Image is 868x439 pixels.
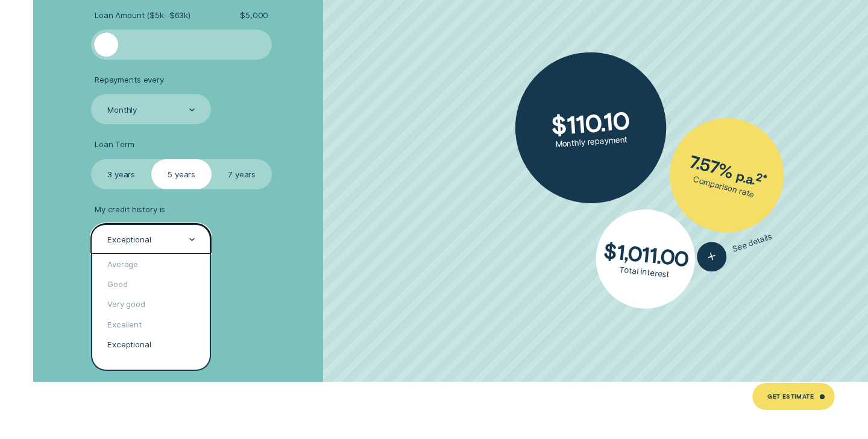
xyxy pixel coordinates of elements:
[95,204,165,215] span: My credit history is
[95,139,134,150] span: Loan Term
[107,235,151,245] div: Exceptional
[92,314,210,334] div: Excellent
[95,10,190,21] span: Loan Amount ( $5k - $63k )
[92,294,210,314] div: Very good
[693,221,776,275] button: See details
[92,335,210,355] div: Exceptional
[92,274,210,294] div: Good
[212,159,272,189] label: 7 years
[240,10,268,21] span: $ 5,000
[731,231,773,254] span: See details
[752,383,835,410] a: Get Estimate
[92,254,210,274] div: Average
[107,105,137,115] div: Monthly
[91,159,151,189] label: 3 years
[151,159,212,189] label: 5 years
[95,75,164,85] span: Repayments every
